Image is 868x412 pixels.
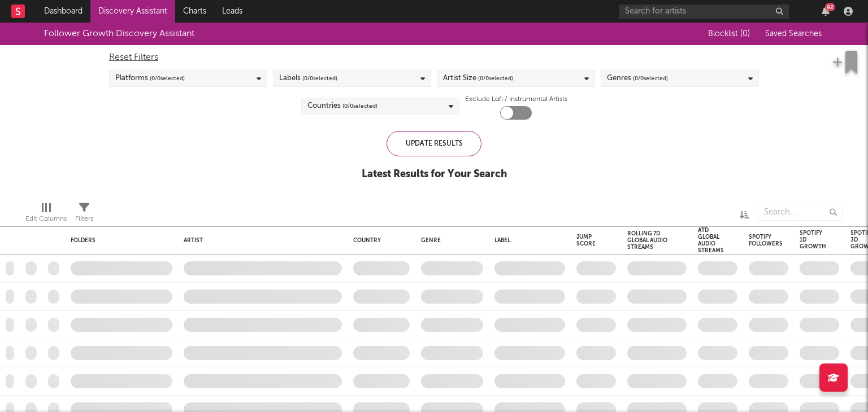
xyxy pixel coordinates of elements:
[698,227,724,254] div: ATD Global Audio Streams
[342,99,377,113] span: ( 0 / 0 selected)
[115,72,185,85] div: Platforms
[71,237,155,244] div: Folders
[184,237,336,244] div: Artist
[421,237,478,244] div: Genre
[749,234,783,247] div: Spotify Followers
[307,99,377,113] div: Countries
[762,29,824,38] button: Saved Searches
[387,131,481,156] div: Update Results
[353,237,404,244] div: Country
[75,212,93,226] div: Filters
[494,237,559,244] div: Label
[443,72,513,85] div: Artist Size
[44,27,194,41] div: Follower Growth Discovery Assistant
[825,3,835,11] div: 92
[109,51,759,64] div: Reset Filters
[279,72,337,85] div: Labels
[75,198,93,231] div: Filters
[765,30,824,38] span: Saved Searches
[758,204,843,221] input: Search...
[25,212,67,226] div: Edit Columns
[627,230,670,251] div: Rolling 7D Global Audio Streams
[150,72,185,85] span: ( 0 / 0 selected)
[740,30,750,38] span: ( 0 )
[607,72,668,85] div: Genres
[576,234,599,247] div: Jump Score
[800,230,826,250] div: Spotify 1D Growth
[465,93,567,106] label: Exclude Lofi / Instrumental Artists
[822,7,830,16] button: 92
[478,72,513,85] span: ( 0 / 0 selected)
[633,72,668,85] span: ( 0 / 0 selected)
[708,30,750,38] span: Blocklist
[302,72,337,85] span: ( 0 / 0 selected)
[362,168,507,181] div: Latest Results for Your Search
[25,198,67,231] div: Edit Columns
[619,5,789,19] input: Search for artists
